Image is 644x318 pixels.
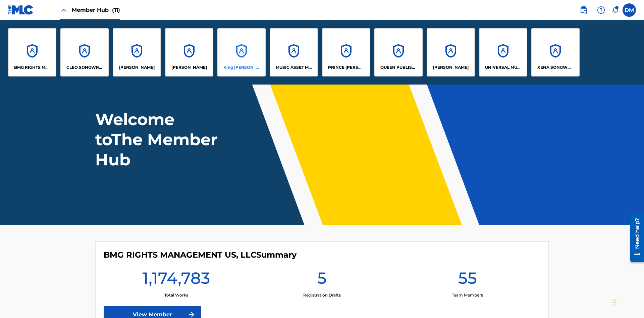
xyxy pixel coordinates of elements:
a: Accounts[PERSON_NAME] [427,28,475,76]
p: BMG RIGHTS MANAGEMENT US, LLC [14,64,51,70]
p: MUSIC ASSET MANAGEMENT (MAM) [276,64,312,70]
a: Accounts[PERSON_NAME] [113,28,161,76]
iframe: Chat Widget [610,286,644,318]
p: ELVIS COSTELLO [119,64,155,70]
a: Public Search [577,3,590,17]
img: help [597,6,605,14]
h1: 1,174,783 [143,268,210,292]
a: AccountsQUEEN PUBLISHA [374,28,423,76]
p: QUEEN PUBLISHA [380,64,417,70]
p: Total Works [164,292,188,298]
a: AccountsXENA SONGWRITER [531,28,580,76]
img: MLC Logo [8,5,34,15]
p: RONALD MCTESTERSON [433,64,469,70]
p: UNIVERSAL MUSIC PUB GROUP [485,64,522,70]
p: Registration Drafts [303,292,341,298]
p: XENA SONGWRITER [537,64,574,70]
span: (11) [112,7,120,13]
p: EYAMA MCSINGER [171,64,207,70]
a: AccountsKing [PERSON_NAME] [217,28,266,76]
a: AccountsBMG RIGHTS MANAGEMENT US, LLC [8,28,56,76]
div: Notifications [612,7,619,13]
p: PRINCE MCTESTERSON [328,64,365,70]
h1: 5 [317,268,327,292]
div: Drag [612,293,616,313]
a: AccountsUNIVERSAL MUSIC PUB GROUP [479,28,527,76]
h1: 55 [458,268,477,292]
img: Close [60,6,68,14]
p: King McTesterson [223,64,260,70]
h1: Welcome to The Member Hub [95,109,221,170]
p: Team Members [452,292,483,298]
img: search [580,6,588,14]
a: AccountsMUSIC ASSET MANAGEMENT (MAM) [270,28,318,76]
div: Help [594,3,608,17]
p: CLEO SONGWRITER [66,64,103,70]
a: AccountsCLEO SONGWRITER [60,28,109,76]
a: AccountsPRINCE [PERSON_NAME] [322,28,370,76]
a: Accounts[PERSON_NAME] [165,28,213,76]
span: Member Hub [72,6,120,14]
h4: BMG RIGHTS MANAGEMENT US, LLC [104,250,297,260]
div: User Menu [623,3,636,17]
iframe: Resource Center [625,210,644,265]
